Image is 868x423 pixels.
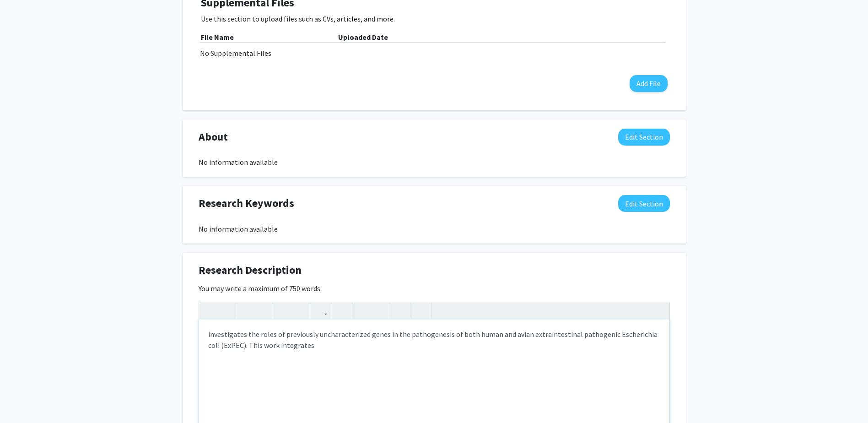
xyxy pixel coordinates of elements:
button: Unordered list [355,302,371,318]
button: Link [313,302,329,318]
div: No information available [199,223,670,234]
button: Insert Image [334,302,350,318]
span: Research Keywords [199,195,294,211]
button: Edit About [618,129,670,146]
label: You may write a maximum of 750 words: [199,283,322,294]
p: investigates the roles of previously uncharacterized genes in the pathogenesis of both human and ... [208,329,660,351]
button: Redo (Ctrl + Y) [217,302,233,318]
button: Subscript [291,302,307,318]
button: Add File [630,75,668,92]
iframe: Chat [7,382,39,416]
div: No Supplemental Files [200,48,669,59]
b: Uploaded Date [338,33,388,42]
div: No information available [199,157,670,168]
span: About [199,129,228,145]
b: File Name [201,33,234,42]
button: Superscript [275,302,291,318]
button: Edit Research Keywords [618,195,670,212]
button: Strong (Ctrl + B) [238,302,254,318]
button: Remove format [392,302,408,318]
button: Ordered list [371,302,387,318]
button: Insert horizontal rule [413,302,429,318]
button: Emphasis (Ctrl + I) [254,302,270,318]
button: Undo (Ctrl + Z) [201,302,217,318]
span: Research Description [199,262,302,278]
button: Fullscreen [651,302,667,318]
p: Use this section to upload files such as CVs, articles, and more. [201,13,668,24]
